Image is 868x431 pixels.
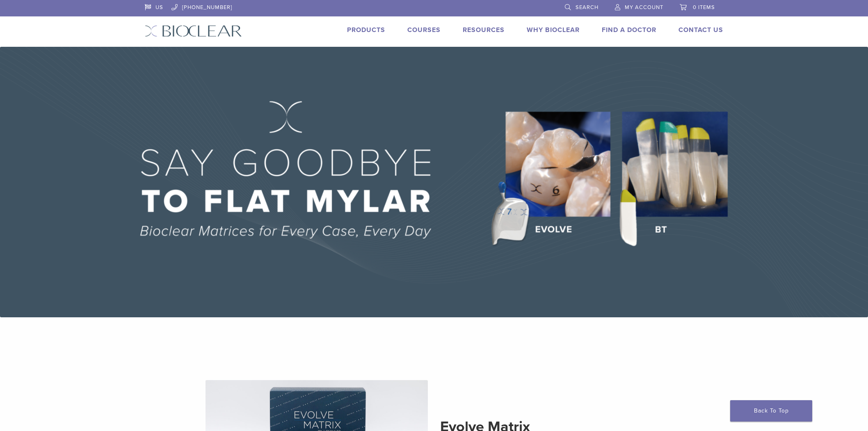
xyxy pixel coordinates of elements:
span: My Account [625,4,663,11]
a: Back To Top [730,400,812,422]
a: Products [347,26,385,34]
span: Search [576,4,598,11]
a: Resources [463,26,505,34]
a: Why Bioclear [527,26,580,34]
img: Bioclear [145,25,242,37]
a: Find A Doctor [602,26,656,34]
span: 0 items [693,4,715,11]
a: Contact Us [678,26,723,34]
a: Courses [407,26,441,34]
